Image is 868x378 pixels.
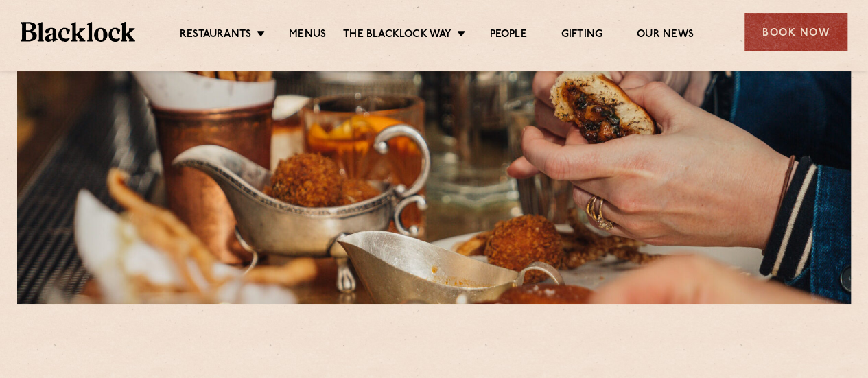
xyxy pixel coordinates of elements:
img: BL_Textured_Logo-footer-cropped.svg [21,22,135,41]
a: Menus [289,28,326,43]
a: The Blacklock Way [343,28,451,43]
a: Gifting [561,28,602,43]
div: Book Now [744,13,847,51]
a: People [489,28,526,43]
a: Our News [637,28,694,43]
a: Restaurants [180,28,251,43]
